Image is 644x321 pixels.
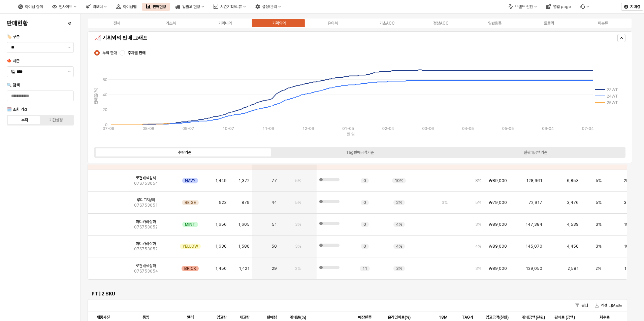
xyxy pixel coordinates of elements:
span: 판매율 (금액) [554,315,575,320]
button: 아이템맵 [112,3,140,11]
span: 하디카라상하 [136,219,156,224]
button: 엑셀 다운로드 [592,301,625,310]
span: 1,630 [215,244,227,249]
div: 시즌기획/리뷰 [220,4,242,9]
span: 5% [295,178,301,183]
span: 4% [396,222,402,227]
span: 5% [295,200,301,205]
div: 실판매금액기준 [524,150,547,155]
span: 44 [271,200,277,205]
span: 29% [624,178,632,183]
span: 3,476 [567,200,579,205]
div: 기초복 [166,21,176,26]
h4: 판매현황 [7,20,28,27]
span: 2% [295,266,301,271]
div: 정상ACC [433,21,449,26]
span: 제품사진 [96,315,110,320]
span: 18% [624,222,632,227]
span: 판매율(%) [290,315,306,320]
div: 기초ACC [379,21,395,26]
span: 2% [396,200,402,205]
span: NAVY [185,178,195,183]
span: 07S753052 [134,224,158,230]
span: 누적 판매 [102,50,117,56]
label: 토들러 [522,20,576,26]
div: 인사이트 [59,4,72,9]
span: 3% [475,266,481,271]
span: 판매량 [267,315,277,320]
label: 실판매금액기준 [448,149,623,155]
div: 입출고 현황 [182,4,200,9]
button: 입출고 현황 [171,3,208,11]
span: 🍁 시즌 [7,59,20,63]
span: 판매금액(천원) [522,315,545,320]
label: 기초복 [144,20,198,26]
div: 판매현황 [142,3,170,11]
span: 매장편중 [358,315,372,320]
div: 수량기준 [178,150,191,155]
div: 기획외의 [272,21,286,26]
span: 4% [396,244,402,249]
span: 4,450 [567,244,579,249]
span: 입고금액(천원) [486,315,509,320]
span: 923 [219,200,227,205]
span: 29 [272,266,277,271]
div: 브랜드 전환 [515,4,533,9]
span: 11% [624,266,632,271]
span: 3% [295,244,301,249]
span: 5% [475,200,481,205]
div: 리오더 [93,4,103,9]
button: 제안 사항 표시 [65,67,73,77]
span: 3% [295,222,301,227]
div: 판매현황 [153,4,166,9]
span: 18% [624,244,632,249]
span: 31% [624,200,632,205]
span: 로건배색상하 [136,263,156,269]
span: 11 [362,266,367,271]
span: 재고량 [239,315,250,320]
span: 🏷️ 구분 [7,34,20,39]
label: 기획내의 [198,20,252,26]
button: 아이템 검색 [14,3,47,11]
span: 0 [363,244,366,249]
p: 지미경 [630,4,640,9]
span: 1,372 [238,178,250,183]
span: 18M [439,315,448,320]
div: 설정/관리 [262,4,277,9]
span: 1,450 [215,266,227,271]
button: 제안 사항 표시 [65,42,73,52]
div: Menu item 6 [576,3,593,11]
div: 누적 [21,118,28,122]
span: 3% [396,266,402,271]
span: 51 [272,222,277,227]
span: 품명 [142,315,149,320]
span: ₩89,000 [489,266,507,271]
span: 72,917 [528,200,542,205]
span: 1,421 [239,266,250,271]
span: 879 [241,200,250,205]
button: 브랜드 전환 [504,3,541,11]
span: 로건배색상하 [136,175,156,181]
span: TAG가 [462,315,473,320]
button: 리오더 [82,3,111,11]
div: 영업 page [542,3,575,11]
span: 128,961 [526,178,542,183]
div: Tag판매금액기준 [346,150,374,155]
div: 일반용품 [488,21,502,26]
span: BRICK [184,266,196,271]
span: 1,580 [238,244,250,249]
span: 145,070 [525,244,542,249]
span: 07S753054 [134,269,158,274]
div: 아이템맵 [123,4,136,9]
button: 인사이트 [48,3,80,11]
span: 0 [363,178,366,183]
label: 미분류 [576,20,630,26]
label: 기획외의 [252,20,306,26]
span: 4% [475,244,481,249]
span: 루디TS상하 [137,197,155,203]
span: MINT [185,222,195,227]
div: 미분류 [598,21,608,26]
span: 5% [595,178,602,183]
